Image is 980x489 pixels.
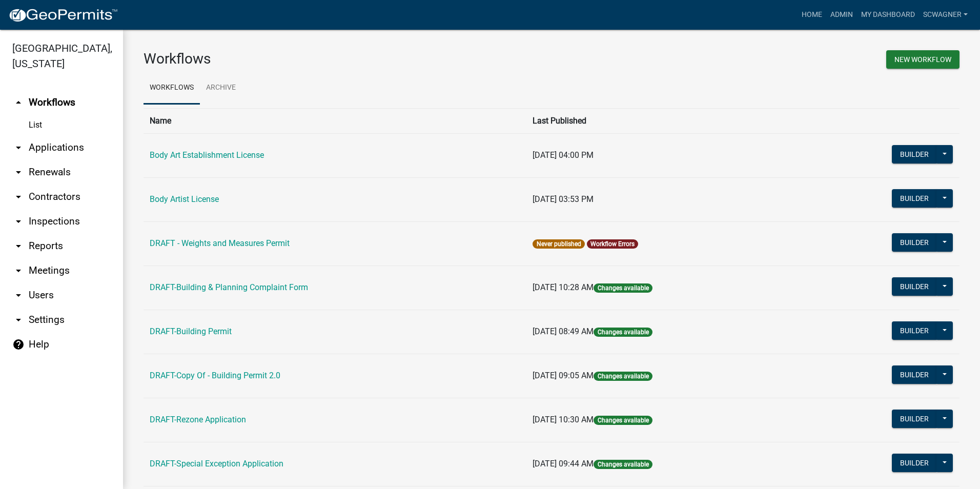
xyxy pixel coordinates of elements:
[798,5,826,25] a: Home
[892,454,937,472] button: Builder
[12,141,25,154] i: arrow_drop_down
[886,50,959,69] button: New Workflow
[150,282,308,292] a: DRAFT-Building & Planning Complaint Form
[533,459,594,468] span: [DATE] 09:44 AM
[533,282,594,292] span: [DATE] 10:28 AM
[590,240,635,248] a: Workflow Errors
[533,194,594,204] span: [DATE] 03:53 PM
[12,289,25,301] i: arrow_drop_down
[12,264,25,277] i: arrow_drop_down
[12,338,25,351] i: help
[144,50,544,68] h3: Workflows
[150,415,246,424] a: DRAFT-Rezone Application
[892,189,937,208] button: Builder
[12,314,25,326] i: arrow_drop_down
[150,150,264,160] a: Body Art Establishment License
[12,240,25,252] i: arrow_drop_down
[892,145,937,164] button: Builder
[919,5,972,25] a: scwagner
[594,283,652,293] span: Changes available
[533,239,584,249] span: Never published
[200,72,242,105] a: Archive
[150,327,232,336] a: DRAFT-Building Permit
[892,365,937,384] button: Builder
[892,410,937,428] button: Builder
[892,277,937,296] button: Builder
[12,191,25,203] i: arrow_drop_down
[594,416,652,425] span: Changes available
[12,96,25,109] i: arrow_drop_up
[533,415,594,424] span: [DATE] 10:30 AM
[144,72,200,105] a: Workflows
[857,5,919,25] a: My Dashboard
[533,327,594,336] span: [DATE] 08:49 AM
[144,108,526,133] th: Name
[533,371,594,380] span: [DATE] 09:05 AM
[12,215,25,228] i: arrow_drop_down
[150,194,219,204] a: Body Artist License
[892,233,937,252] button: Builder
[533,150,594,160] span: [DATE] 04:00 PM
[826,5,857,25] a: Admin
[150,238,290,248] a: DRAFT - Weights and Measures Permit
[594,460,652,469] span: Changes available
[526,108,803,133] th: Last Published
[594,372,652,381] span: Changes available
[892,321,937,340] button: Builder
[150,459,283,468] a: DRAFT-Special Exception Application
[150,371,280,380] a: DRAFT-Copy Of - Building Permit 2.0
[594,328,652,337] span: Changes available
[12,166,25,178] i: arrow_drop_down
